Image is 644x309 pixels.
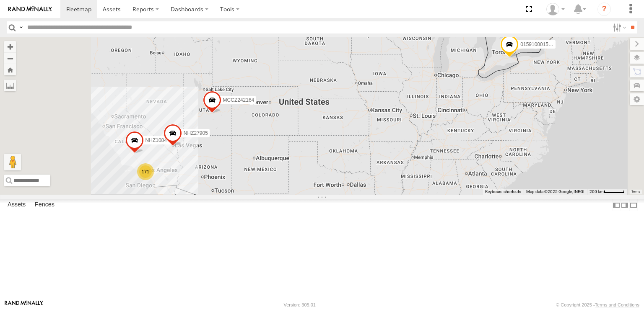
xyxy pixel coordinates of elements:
[621,199,629,211] label: Dock Summary Table to the Right
[629,199,638,211] label: Hide Summary Table
[5,301,43,309] a: Visit our Website
[597,3,611,16] i: ?
[223,97,254,103] span: MCCZ242164
[184,130,208,136] span: NHZ27905
[31,199,59,211] label: Fences
[630,93,644,105] label: Map Settings
[137,163,154,180] div: 171
[18,21,24,33] label: Search Query
[612,199,621,211] label: Dock Summary Table to the Left
[284,302,316,307] div: Version: 305.01
[4,80,16,91] label: Measure
[587,189,627,195] button: Map Scale: 200 km per 46 pixels
[4,41,16,52] button: Zoom in
[556,302,639,307] div: © Copyright 2025 -
[4,64,16,75] button: Zoom Home
[631,190,640,193] a: Terms
[589,189,604,194] span: 200 km
[4,52,16,64] button: Zoom out
[3,199,30,211] label: Assets
[8,6,52,12] img: rand-logo.svg
[543,3,568,15] div: Zulema McIntosch
[4,154,21,170] button: Drag Pegman onto the map to open Street View
[485,189,521,195] button: Keyboard shortcuts
[610,21,628,33] label: Search Filter Options
[145,137,170,143] span: NHZ10844
[595,302,639,307] a: Terms and Conditions
[526,189,584,194] span: Map data ©2025 Google, INEGI
[520,41,562,47] span: 015910001545733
